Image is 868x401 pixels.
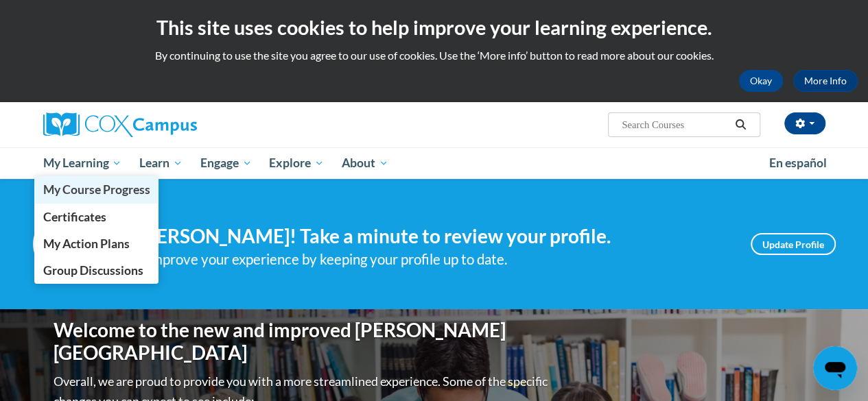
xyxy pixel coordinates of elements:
[34,176,159,203] a: My Course Progress
[43,155,121,171] span: My Learning
[333,147,397,179] a: About
[115,248,730,271] div: Help improve your experience by keeping your profile up to date.
[43,112,197,137] img: Cox Campus
[342,155,388,171] span: About
[260,147,333,179] a: Explore
[54,319,551,365] h1: Welcome to the new and improved [PERSON_NAME][GEOGRAPHIC_DATA]
[43,236,129,251] span: My Action Plans
[769,156,827,170] span: En español
[620,117,730,133] input: Search Courses
[751,233,836,255] a: Update Profile
[10,14,858,41] h2: This site uses cookies to help improve your learning experience.
[269,155,324,171] span: Explore
[10,48,858,63] p: By continuing to use the site you agree to our use of cookies. Use the ‘More info’ button to read...
[793,70,858,92] a: More Info
[34,257,159,284] a: Group Discussions
[34,147,131,179] a: My Learning
[739,70,783,92] button: Okay
[43,210,106,224] span: Certificates
[191,147,261,179] a: Engage
[760,149,836,178] a: En español
[784,112,825,134] button: Account Settings
[730,117,751,133] button: Search
[139,155,183,171] span: Learn
[33,213,95,275] img: Profile Image
[43,182,150,197] span: My Course Progress
[115,225,730,248] h4: Hi [PERSON_NAME]! Take a minute to review your profile.
[43,263,143,278] span: Group Discussions
[813,346,857,390] iframe: Button to launch messaging window
[34,230,159,257] a: My Action Plans
[33,147,836,179] div: Main menu
[130,147,191,179] a: Learn
[43,112,290,137] a: Cox Campus
[34,204,159,230] a: Certificates
[200,155,252,171] span: Engage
